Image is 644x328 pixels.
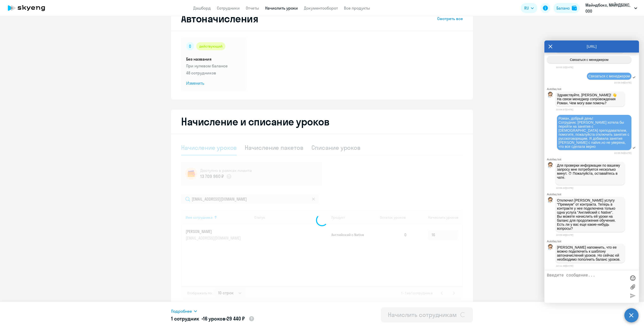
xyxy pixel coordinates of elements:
span: Роман, добрый день! Сотрудник: [PERSON_NAME] хотела бы перейти на занятия с [DEMOGRAPHIC_DATA] пр... [558,116,630,149]
img: bot avatar [547,92,553,99]
span: RU [524,5,529,11]
img: bot avatar [547,244,553,251]
p: Майндбокс, МАЙНДБОКС, ООО [585,2,632,14]
div: действующий [196,42,225,50]
time: 10:05:56[DATE] [614,152,631,154]
time: 10:11:48[DATE] [556,264,573,267]
p: Отключил [PERSON_NAME] услугу "Премиум" от контракта. Теперь в контракте у нее подключена только ... [557,198,623,230]
button: RU [521,3,537,13]
button: Связаться с менеджером [547,56,631,63]
p: На связи менеджер сопровождения Роман. Чем могу вам помочь? [557,97,623,105]
a: Документооборот [304,6,338,11]
div: Autofaq bot [547,158,639,161]
img: bot avatar [547,197,553,204]
time: 10:03:22[DATE] [556,66,573,69]
div: Autofaq bot [547,193,639,196]
button: Майндбокс, МАЙНДБОКС, ООО [583,2,640,14]
time: 10:09:48[DATE] [556,233,573,236]
time: 10:06:22[DATE] [556,186,573,189]
time: 10:04:57[DATE] [556,108,573,111]
h5: 1 сотрудник • • [171,315,255,323]
p: При нулевом балансе [186,63,242,69]
a: Отчеты [246,6,259,11]
div: Autofaq bot [547,240,639,243]
span: 29 440 ₽ [227,315,245,322]
span: 16 уроков [203,315,225,322]
time: 10:04:04[DATE] [614,81,631,84]
button: Балансbalance [553,3,580,13]
p: 48 сотрудников [186,70,242,76]
button: Начислить сотрудникам [381,307,473,322]
h2: Автоначисления [181,13,258,25]
span: Подробнее [171,308,192,314]
h5: Без названия [186,56,242,62]
span: Связаться с менеджером [588,74,630,78]
div: Баланс [556,5,570,11]
p: [PERSON_NAME] напомнить, что ее можно подключить к шаблону автоначислений уроков. Но сейчас ей не... [557,245,623,261]
span: Изменить [186,80,242,86]
div: Autofaq bot [547,87,639,90]
a: Сотрудники [217,6,240,11]
a: Все продукты [344,6,370,11]
div: Начислить сотрудникам [388,311,457,319]
h2: Начисление и списание уроков [181,116,463,128]
a: Дашборд [193,6,211,11]
label: Лимит 10 файлов [629,283,636,291]
img: bot avatar [547,162,553,169]
a: Смотреть все [437,16,463,22]
span: Связаться с менеджером [570,58,608,62]
img: balance [572,6,577,11]
p: Для проверки информации по вашему запросу мне потребуется несколько минут. ⏱ Пожалуйста, оставайт... [557,163,623,183]
p: Здравствуйте, [PERSON_NAME]! 👋 [557,93,623,97]
a: Начислить уроки [265,6,298,11]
